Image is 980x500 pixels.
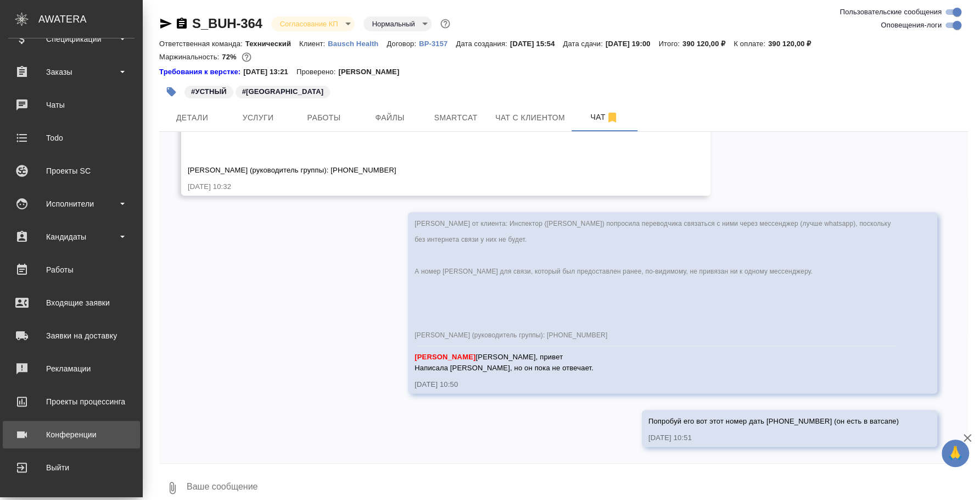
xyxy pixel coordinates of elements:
div: Проекты процессинга [8,393,135,410]
p: 390 120,00 ₽ [682,40,733,48]
p: ВР-3157 [419,40,456,48]
a: Bausch Health [328,38,387,48]
span: Чат с клиентом [495,111,565,125]
div: Спецификации [8,31,135,47]
div: Входящие заявки [8,295,135,311]
a: Проекты SC [3,157,140,185]
div: Заказы [8,64,135,80]
p: К оплате: [733,40,768,48]
span: Оповещения-логи [881,20,942,31]
p: [DATE] 13:21 [243,66,296,77]
p: #УСТНЫЙ [191,86,227,97]
div: [DATE] 10:32 [188,181,672,192]
p: Дата сдачи: [563,40,605,48]
span: Работы [298,111,350,125]
button: Добавить тэг [159,80,183,104]
div: Кандидаты [8,229,135,245]
div: Чаты [8,97,135,113]
p: 390 120,00 ₽ [768,40,819,48]
div: Согласование КП [363,16,432,31]
div: Исполнители [8,196,135,212]
p: Итого: [658,40,682,48]
div: Выйти [8,459,135,476]
span: [PERSON_NAME] [415,353,475,361]
div: Конференции [8,426,135,443]
span: Детали [166,111,219,125]
p: Проверено: [296,66,339,77]
a: Выйти [3,454,140,481]
div: Todo [8,130,135,146]
div: Рекламации [8,360,135,377]
a: Требования к верстке: [159,66,243,77]
div: Работы [8,262,135,278]
p: [DATE] 19:00 [606,40,659,48]
span: [PERSON_NAME] от клиента: Инспектор ([PERSON_NAME]) попросила переводчика связаться с ними через ... [415,220,893,339]
p: [DATE] 15:54 [510,40,563,48]
span: Попробуй его вот этот номер дать [PHONE_NUMBER] (он есть в ватсапе) [648,417,899,425]
button: Доп статусы указывают на важность/срочность заказа [438,16,452,31]
div: AWATERA [38,8,143,30]
a: Входящие заявки [3,289,140,316]
a: Рекламации [3,355,140,382]
p: 72% [222,53,239,61]
button: 🙏 [942,440,969,467]
button: Скопировать ссылку [175,17,188,30]
div: Проекты SC [8,163,135,179]
a: S_BUH-364 [192,16,262,31]
p: Дата создания: [456,40,509,48]
div: Заявки на доставку [8,327,135,344]
a: Todo [3,124,140,152]
p: #[GEOGRAPHIC_DATA] [242,86,323,97]
button: 32900.00 RUB; 600.00 EUR; [239,50,254,64]
div: Согласование КП [271,16,355,31]
span: Smartcat [429,111,482,125]
span: Пользовательские сообщения [839,7,942,18]
span: Услуги [232,111,284,125]
button: Скопировать ссылку для ЯМессенджера [159,17,172,30]
a: ВР-3157 [419,38,456,48]
a: Чаты [3,91,140,119]
span: УСТНЫЙ [183,86,234,96]
p: Bausch Health [328,40,387,48]
p: Договор: [387,40,419,48]
span: [PERSON_NAME], привет Написала [PERSON_NAME], но он пока не отвечает. [415,353,593,372]
div: [DATE] 10:51 [648,432,899,443]
a: Заявки на доставку [3,322,140,349]
p: [PERSON_NAME] [338,66,407,77]
p: Маржинальность: [159,53,222,61]
div: [DATE] 10:50 [415,379,899,390]
span: 🙏 [946,442,965,465]
a: Конференции [3,421,140,448]
a: Проекты процессинга [3,388,140,415]
span: Чат [578,110,631,124]
p: Клиент: [299,40,328,48]
p: Ответственная команда: [159,40,245,48]
p: Технический [245,40,299,48]
div: Нажми, чтобы открыть папку с инструкцией [159,66,243,77]
span: Файлы [363,111,416,125]
a: Работы [3,256,140,284]
button: Нормальный [369,19,418,29]
span: Германия [234,86,331,96]
button: Согласование КП [277,19,341,29]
